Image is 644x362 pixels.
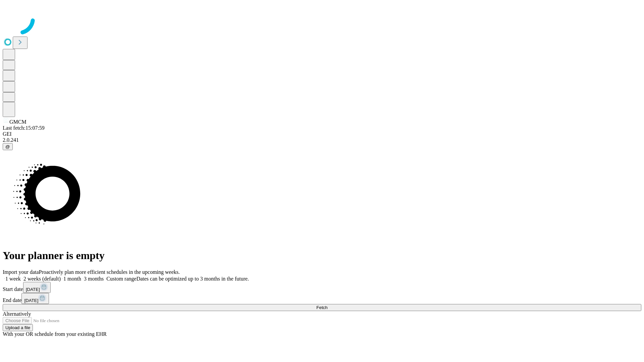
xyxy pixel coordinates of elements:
[3,249,641,262] h1: Your planner is empty
[3,137,641,143] div: 2.0.241
[5,144,10,149] span: @
[23,276,61,282] span: 2 weeks (default)
[316,305,327,310] span: Fetch
[24,298,38,303] span: [DATE]
[137,276,249,282] span: Dates can be optimized up to 3 months in the future.
[3,324,33,331] button: Upload a file
[3,311,31,317] span: Alternatively
[5,276,21,282] span: 1 week
[3,293,641,304] div: End date
[106,276,136,282] span: Custom range
[23,282,51,293] button: [DATE]
[3,143,13,150] button: @
[3,125,45,131] span: Last fetch: 15:07:59
[84,276,104,282] span: 3 months
[3,131,641,137] div: GEI
[3,304,641,311] button: Fetch
[26,287,40,292] span: [DATE]
[3,331,107,337] span: With your OR schedule from your existing EHR
[39,269,180,275] span: Proactively plan more efficient schedules in the upcoming weeks.
[9,119,26,125] span: GMCM
[21,293,49,304] button: [DATE]
[3,282,641,293] div: Start date
[3,269,39,275] span: Import your data
[63,276,81,282] span: 1 month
